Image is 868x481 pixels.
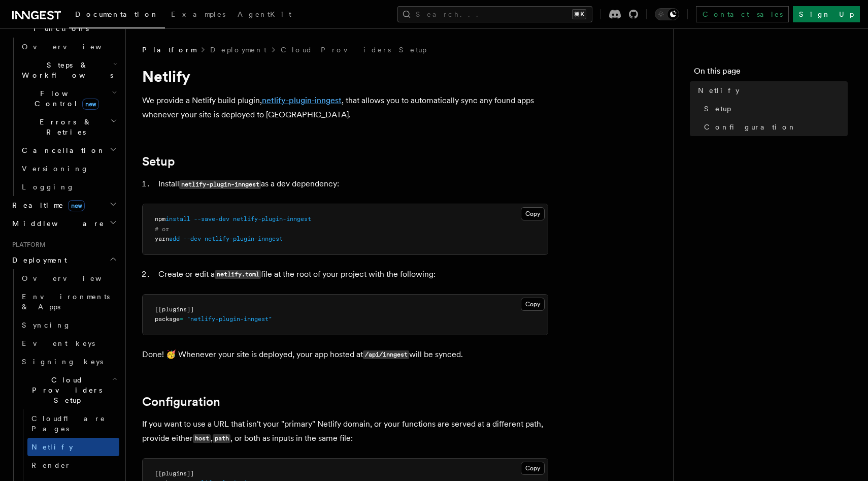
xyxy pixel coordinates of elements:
[22,339,95,347] span: Event keys
[18,334,119,352] a: Event keys
[183,235,201,242] span: --dev
[793,6,860,22] a: Sign Up
[18,159,119,178] a: Versioning
[18,141,119,159] button: Cancellation
[18,145,106,155] span: Cancellation
[694,65,848,81] h4: On this page
[655,8,679,20] button: Toggle dark mode
[169,235,180,242] span: add
[180,315,183,323] span: =
[142,67,548,85] h1: Netlify
[142,45,196,55] span: Platform
[397,6,592,22] button: Search...⌘K
[165,215,190,222] span: install
[233,215,311,222] span: netlify-plugin-inngest
[155,470,194,477] span: [[plugins]]
[700,118,848,136] a: Configuration
[179,180,261,189] code: netlify-plugin-inngest
[704,122,796,132] span: Configuration
[142,93,548,122] p: We provide a Netlify build plugin, , that allows you to automatically sync any found apps wheneve...
[193,434,211,443] code: host
[171,10,225,18] span: Examples
[281,45,426,55] a: Cloud Providers Setup
[205,235,283,242] span: netlify-plugin-inngest
[8,241,46,249] span: Platform
[82,99,99,110] span: new
[231,3,297,27] a: AgentKit
[704,104,731,114] span: Setup
[142,154,175,169] a: Setup
[18,178,119,196] a: Logging
[8,255,67,265] span: Deployment
[8,251,119,269] button: Deployment
[27,438,119,456] a: Netlify
[22,293,110,311] span: Environments & Apps
[18,287,119,316] a: Environments & Apps
[698,85,740,95] span: Netlify
[22,43,126,51] span: Overview
[31,414,106,433] span: Cloudflare Pages
[18,88,112,109] span: Flow Control
[8,38,119,196] div: Inngest Functions
[18,38,119,56] a: Overview
[8,218,105,229] span: Middleware
[27,409,119,438] a: Cloudflare Pages
[142,347,548,362] p: Done! 🥳 Whenever your site is deployed, your app hosted at will be synced.
[521,207,545,220] button: Copy
[22,358,103,366] span: Signing keys
[22,321,71,329] span: Syncing
[521,462,545,475] button: Copy
[213,434,230,443] code: path
[18,84,119,113] button: Flow Controlnew
[18,316,119,334] a: Syncing
[696,6,789,22] a: Contact sales
[363,350,409,359] code: /api/inngest
[155,306,194,313] span: [[plugins]]
[155,226,169,233] span: # or
[27,456,119,474] a: Render
[142,417,548,446] p: If you want to use a URL that isn't your "primary" Netlify domain, or your functions are served a...
[262,95,342,105] a: netlify-plugin-inngest
[18,60,113,80] span: Steps & Workflows
[68,200,85,211] span: new
[155,215,165,222] span: npm
[8,200,85,210] span: Realtime
[210,45,266,55] a: Deployment
[31,443,73,451] span: Netlify
[155,235,169,242] span: yarn
[215,270,261,279] code: netlify.toml
[18,371,119,409] button: Cloud Providers Setup
[155,315,180,323] span: package
[521,298,545,311] button: Copy
[18,375,112,405] span: Cloud Providers Setup
[694,81,848,100] a: Netlify
[187,315,272,323] span: "netlify-plugin-inngest"
[18,117,110,137] span: Errors & Retries
[700,100,848,118] a: Setup
[18,269,119,287] a: Overview
[165,3,231,27] a: Examples
[18,113,119,141] button: Errors & Retries
[194,215,229,222] span: --save-dev
[155,177,548,191] li: Install as a dev dependency:
[142,395,220,409] a: Configuration
[8,214,119,233] button: Middleware
[18,56,119,84] button: Steps & Workflows
[75,10,159,18] span: Documentation
[238,10,291,18] span: AgentKit
[22,274,126,282] span: Overview
[22,183,75,191] span: Logging
[155,267,548,282] li: Create or edit a file at the root of your project with the following:
[31,461,71,469] span: Render
[22,165,89,173] span: Versioning
[69,3,165,28] a: Documentation
[8,196,119,214] button: Realtimenew
[572,9,586,19] kbd: ⌘K
[18,352,119,371] a: Signing keys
